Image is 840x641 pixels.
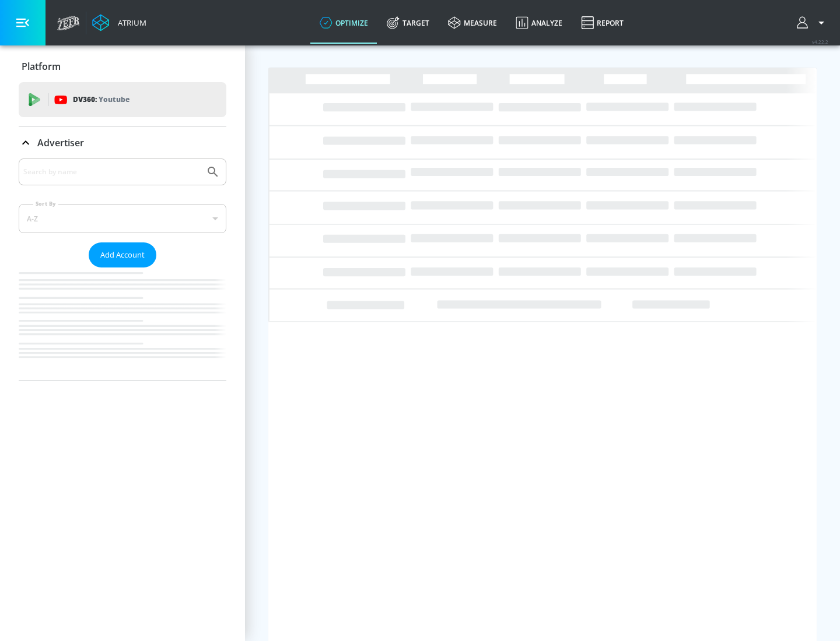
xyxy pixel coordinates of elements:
[572,2,633,44] a: Report
[377,2,439,44] a: Target
[22,60,61,73] p: Platform
[19,204,226,233] div: A-Z
[37,136,84,149] p: Advertiser
[506,2,572,44] a: Analyze
[19,267,226,381] nav: list of Advertiser
[33,200,58,207] label: Sort By
[113,17,146,28] div: Atrium
[19,50,226,83] div: Platform
[73,93,129,106] p: DV360:
[19,82,226,117] div: DV360: Youtube
[19,126,226,159] div: Advertiser
[92,14,146,31] a: Atrium
[89,242,156,267] button: Add Account
[100,248,145,262] span: Add Account
[23,164,200,179] input: Search by name
[310,2,377,44] a: optimize
[812,38,828,45] span: v 4.22.2
[19,159,226,381] div: Advertiser
[99,93,129,105] p: Youtube
[439,2,506,44] a: measure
